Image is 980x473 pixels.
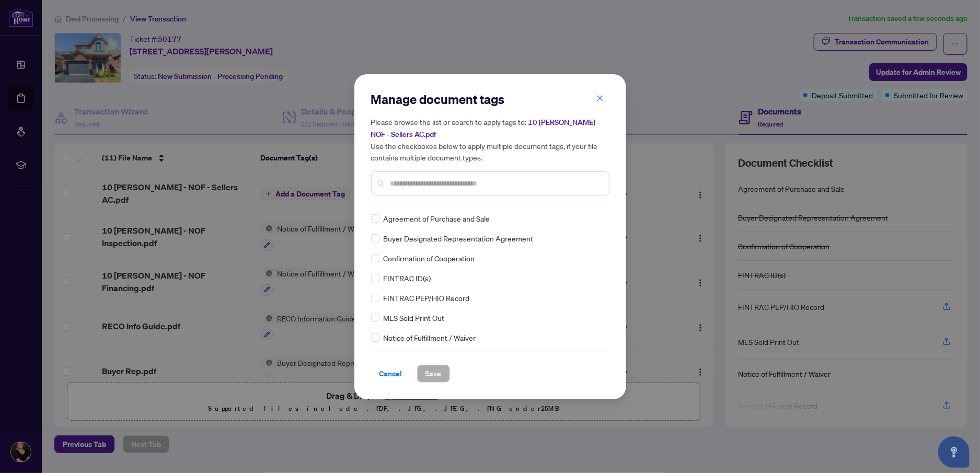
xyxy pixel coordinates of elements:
[938,436,970,468] button: Open asap
[384,312,445,324] span: MLS Sold Print Out
[384,272,431,284] span: FINTRAC ID(s)
[384,213,490,224] span: Agreement of Purchase and Sale
[384,292,470,304] span: FINTRAC PEP/HIO Record
[417,365,450,383] button: Save
[384,332,476,343] span: Notice of Fulfillment / Waiver
[371,365,411,383] button: Cancel
[371,116,609,163] h5: Please browse the list or search to apply tags to: Use the checkboxes below to apply multiple doc...
[384,252,475,264] span: Confirmation of Cooperation
[371,118,600,139] span: 10 [PERSON_NAME] - NOF - Sellers AC.pdf
[379,365,402,382] span: Cancel
[384,233,534,244] span: Buyer Designated Representation Agreement
[371,91,609,108] h2: Manage document tags
[596,95,604,102] span: close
